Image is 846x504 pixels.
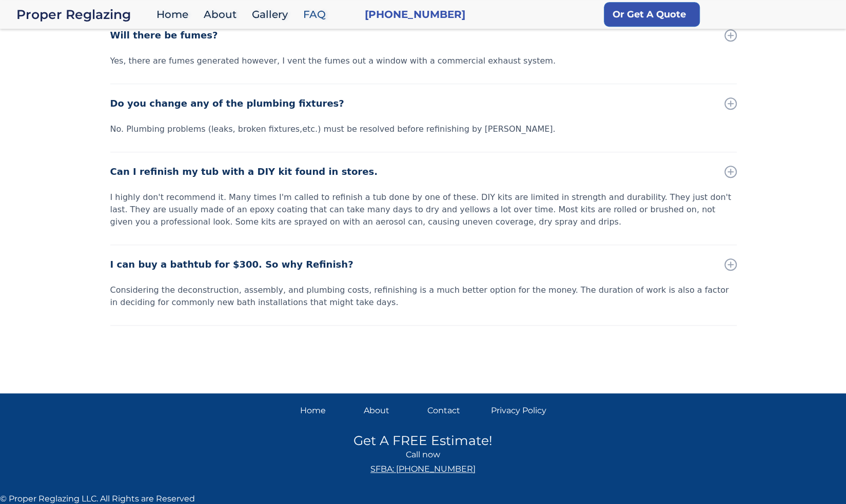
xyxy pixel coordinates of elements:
[298,4,336,26] a: FAQ
[110,96,344,111] div: Do you change any of the plumbing fixtures?
[604,2,700,27] a: Or Get A Quote
[365,7,465,22] a: [PHONE_NUMBER]
[16,7,151,22] div: Proper Reglazing
[16,7,151,22] a: home
[110,55,737,67] div: Yes, there are fumes generated however, I vent the fumes out a window with a commercial exhaust s...
[110,257,353,272] div: I can buy a bathtub for $300. So why Refinish?
[199,4,247,26] a: About
[364,404,419,418] a: About
[151,4,199,26] a: Home
[247,4,298,26] a: Gallery
[110,165,378,179] div: Can I refinish my tub with a DIY kit found in stores.
[427,404,483,418] a: Contact
[110,191,737,228] div: I highly don't recommend it. Many times I'm called to refinish a tub done by one of these. DIY ki...
[491,404,546,418] a: Privacy Policy
[300,404,356,418] a: Home
[110,123,737,135] div: No. Plumbing problems (leaks, broken fixtures,etc.) must be resolved before refinishing by [PERSO...
[110,284,737,309] div: Considering the deconstruction, assembly, and plumbing costs, refinishing is a much better option...
[110,28,218,43] div: Will there be fumes?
